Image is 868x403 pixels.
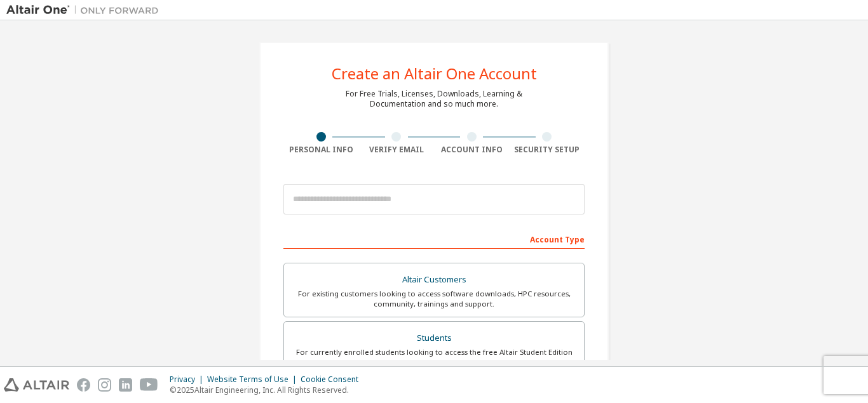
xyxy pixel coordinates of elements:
[510,145,585,155] div: Security Setup
[434,145,510,155] div: Account Info
[359,145,435,155] div: Verify Email
[98,378,111,392] img: instagram.svg
[346,89,522,109] div: For Free Trials, Licenses, Downloads, Learning & Documentation and so much more.
[292,271,576,289] div: Altair Customers
[77,378,90,392] img: facebook.svg
[283,228,585,249] div: Account Type
[4,378,69,392] img: altair_logo.svg
[170,385,366,395] p: © 2025 Altair Engineering, Inc. All Rights Reserved.
[292,329,576,347] div: Students
[6,4,165,17] img: Altair One
[332,66,537,81] div: Create an Altair One Account
[292,289,576,309] div: For existing customers looking to access software downloads, HPC resources, community, trainings ...
[140,378,158,392] img: youtube.svg
[207,374,301,385] div: Website Terms of Use
[119,378,132,392] img: linkedin.svg
[170,374,207,385] div: Privacy
[301,374,366,385] div: Cookie Consent
[283,145,359,155] div: Personal Info
[292,347,576,367] div: For currently enrolled students looking to access the free Altair Student Edition bundle and all ...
